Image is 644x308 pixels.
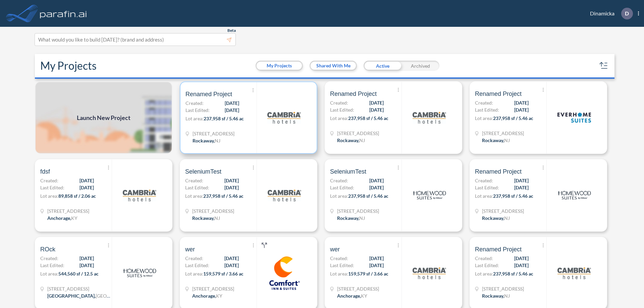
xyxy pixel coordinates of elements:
span: fdsf [40,168,50,176]
span: Rockaway , [337,215,359,221]
span: NJ [359,215,365,221]
span: Last Edited: [40,262,64,269]
img: logo [268,179,301,212]
div: Rockaway, NJ [192,214,220,222]
span: Created: [185,255,203,262]
img: logo [557,179,591,212]
span: [DATE] [369,255,384,262]
img: logo [413,256,446,290]
span: ROck [40,245,55,253]
span: 321 Mt Hope Ave [337,207,379,214]
img: logo [557,101,591,134]
img: logo [268,256,301,290]
span: Last Edited: [475,262,499,269]
span: Lot area: [185,116,204,121]
span: Rockaway , [337,137,359,143]
a: Renamed ProjectCreated:[DATE]Last Edited:[DATE]Lot area:237,958 sf / 5.46 ac[STREET_ADDRESS]Rocka... [322,81,467,154]
div: Dinamicka [580,8,639,19]
span: Rockaway , [192,215,214,221]
span: Last Edited: [330,106,354,113]
span: NJ [504,293,510,299]
span: [DATE] [224,184,239,191]
div: Rockaway, NJ [482,214,510,222]
div: Active [364,61,401,71]
span: Lot area: [475,193,493,199]
img: logo [413,179,446,212]
span: 1790 Evergreen Rd [337,285,379,292]
span: 1899 Evergreen Rd [47,207,89,214]
span: [DATE] [514,255,529,262]
span: Lot area: [330,193,348,199]
span: [DATE] [514,262,529,269]
span: Created: [330,255,348,262]
p: D [625,10,629,16]
span: SeleniumTest [330,168,366,176]
span: Rockaway , [482,137,504,143]
span: [DATE] [514,106,529,113]
span: 237,958 sf / 5.46 ac [493,115,533,121]
span: [DATE] [79,262,94,269]
div: Archived [401,61,439,71]
span: [DATE] [224,177,239,184]
span: Lot area: [330,271,348,276]
span: Lot area: [40,271,58,276]
span: [DATE] [79,184,94,191]
span: [DATE] [369,177,384,184]
span: NJ [214,215,220,221]
span: Lot area: [185,193,203,199]
span: 13835 Beaumont Hwy [47,285,111,292]
img: logo [267,101,301,134]
span: Last Edited: [40,184,64,191]
span: Last Edited: [185,107,210,114]
span: 237,958 sf / 5.46 ac [203,193,244,199]
span: KY [216,293,222,299]
span: Rockaway , [482,215,504,221]
span: 237,958 sf / 5.46 ac [204,116,244,121]
span: [DATE] [79,177,94,184]
span: wer [330,245,340,253]
span: Renamed Project [475,90,522,98]
span: Created: [330,99,348,106]
span: Anchorage , [192,293,216,299]
span: Beta [227,28,236,33]
h2: My Projects [40,59,97,72]
span: 321 Mt Hope Ave [482,130,524,137]
div: Rockaway, NJ [337,137,365,144]
span: Last Edited: [330,262,354,269]
span: Lot area: [185,271,203,276]
a: Renamed ProjectCreated:[DATE]Last Edited:[DATE]Lot area:237,958 sf / 5.46 ac[STREET_ADDRESS]Rocka... [177,81,322,154]
span: Launch New Project [77,113,130,122]
span: [DATE] [224,262,239,269]
span: Created: [40,177,58,184]
div: Anchorage, KY [337,292,367,299]
a: SeleniumTestCreated:[DATE]Last Edited:[DATE]Lot area:237,958 sf / 5.46 ac[STREET_ADDRESS]Rockaway... [322,159,467,232]
span: 1790 Evergreen Rd [192,285,234,292]
span: 544,560 sf / 12.5 ac [58,271,99,276]
span: Created: [475,99,493,106]
span: Created: [475,255,493,262]
div: Houston, TX [47,292,111,299]
span: Created: [40,255,58,262]
span: Last Edited: [185,184,209,191]
span: [DATE] [369,184,384,191]
span: wer [185,245,195,253]
span: 89,858 sf / 2.06 ac [58,193,96,199]
span: 237,958 sf / 5.46 ac [493,271,533,276]
span: Created: [185,100,204,107]
span: 321 Mt Hope Ave [192,207,234,214]
span: [DATE] [225,107,239,114]
span: Rockaway , [482,293,504,299]
div: Anchorage, KY [47,214,77,222]
span: Renamed Project [475,168,522,176]
img: logo [123,256,156,290]
span: Rockaway , [193,138,215,143]
span: Created: [330,177,348,184]
span: [GEOGRAPHIC_DATA] [96,293,144,299]
span: Last Edited: [185,262,209,269]
span: Created: [185,177,203,184]
span: Anchorage , [337,293,361,299]
span: [DATE] [514,99,529,106]
span: 321 Mt Hope Ave [482,285,524,292]
span: [DATE] [369,99,384,106]
span: Last Edited: [330,184,354,191]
